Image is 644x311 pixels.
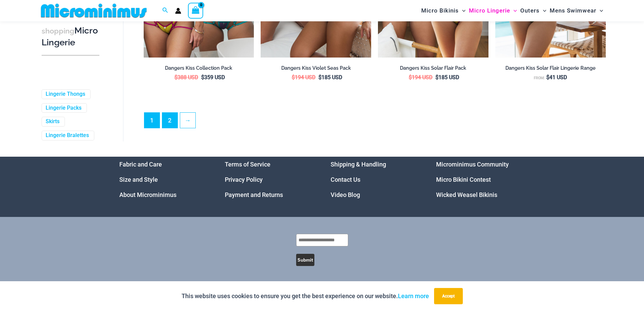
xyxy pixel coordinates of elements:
span: $ [174,74,177,81]
img: MM SHOP LOGO FLAT [38,3,149,18]
span: Menu Toggle [596,2,603,19]
a: View Shopping Cart, empty [188,3,204,18]
a: Terms of Service [225,161,270,168]
a: Skirts [46,118,59,125]
span: $ [201,74,204,81]
aside: Footer Widget 2 [225,157,314,202]
a: → [180,113,195,128]
h2: Dangers Kiss Violet Seas Pack [261,65,371,71]
nav: Menu [225,157,314,202]
nav: Menu [119,157,208,202]
span: Mens Swimwear [550,2,596,19]
a: Dangers Kiss Solar Flair Lingerie Range [495,65,606,74]
span: $ [435,74,438,81]
bdi: 388 USD [174,74,198,81]
bdi: 185 USD [435,74,459,81]
a: Micro BikinisMenu ToggleMenu Toggle [420,2,467,19]
a: Contact Us [331,176,360,183]
a: Dangers Kiss Violet Seas Pack [261,65,371,74]
span: Outers [520,2,540,19]
button: Submit [296,254,314,266]
a: Learn more [398,292,429,299]
a: Micro LingerieMenu ToggleMenu Toggle [467,2,519,19]
aside: Footer Widget 3 [331,157,420,202]
span: Menu Toggle [540,2,546,19]
span: $ [318,74,321,81]
a: OutersMenu ToggleMenu Toggle [519,2,548,19]
span: $ [409,74,412,81]
span: Page 1 [144,113,160,128]
a: Lingerie Bralettes [46,132,89,139]
a: Mens SwimwearMenu ToggleMenu Toggle [548,2,605,19]
bdi: 41 USD [546,74,567,81]
a: Shipping & Handling [331,161,386,168]
span: Menu Toggle [510,2,517,19]
p: This website uses cookies to ensure you get the best experience on our website. [182,291,429,301]
a: Payment and Returns [225,191,283,198]
a: Fabric and Care [119,161,162,168]
span: From: [534,76,545,80]
span: Micro Bikinis [421,2,459,19]
a: Video Blog [331,191,360,198]
bdi: 185 USD [318,74,342,81]
bdi: 194 USD [292,74,315,81]
h2: Dangers Kiss Solar Flair Lingerie Range [495,65,606,71]
h3: Micro Lingerie [42,25,99,48]
span: shopping [42,27,74,35]
a: Micro Bikini Contest [436,176,491,183]
span: $ [546,74,549,81]
a: Microminimus Community [436,161,509,168]
nav: Site Navigation [419,1,606,20]
aside: Footer Widget 1 [119,157,208,202]
h2: Dangers Kiss Solar Flair Pack [378,65,488,71]
a: Wicked Weasel Bikinis [436,191,497,198]
nav: Menu [331,157,420,202]
a: Page 2 [162,113,177,128]
bdi: 359 USD [201,74,225,81]
h2: Dangers Kiss Collection Pack [144,65,254,71]
a: Dangers Kiss Solar Flair Pack [378,65,488,74]
a: Privacy Policy [225,176,263,183]
a: Dangers Kiss Collection Pack [144,65,254,74]
aside: Footer Widget 4 [436,157,525,202]
a: Lingerie Packs [46,105,81,112]
span: Micro Lingerie [469,2,510,19]
span: Menu Toggle [459,2,466,19]
bdi: 194 USD [409,74,432,81]
a: Account icon link [175,8,181,14]
button: Accept [434,288,463,304]
a: About Microminimus [119,191,176,198]
a: Size and Style [119,176,158,183]
a: Search icon link [162,6,168,15]
span: $ [292,74,295,81]
nav: Product Pagination [144,112,606,132]
nav: Menu [436,157,525,202]
a: Lingerie Thongs [46,91,85,98]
